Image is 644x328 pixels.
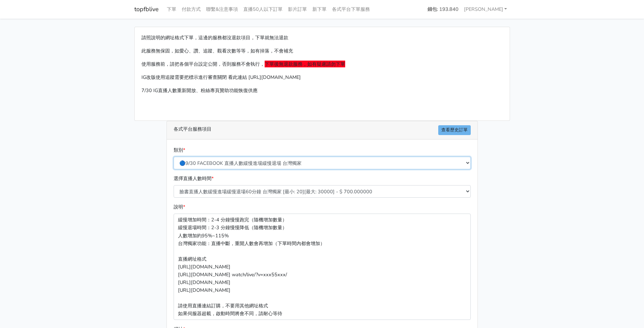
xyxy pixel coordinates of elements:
p: IG改版使用追蹤需要把標示進行審查關閉 看此連結 [URL][DOMAIN_NAME] [141,73,503,81]
p: 此服務無保固，如愛心、讚、追蹤、觀看次數等等，如有掉落，不會補充 [141,47,503,55]
a: [PERSON_NAME] [461,3,510,16]
a: 付款方式 [179,3,203,16]
a: 直播50人以下訂單 [241,3,285,16]
a: 影片訂單 [285,3,310,16]
a: 下單 [164,3,179,16]
a: 新下單 [310,3,329,16]
span: 下單後無退款服務，如有疑慮請勿下單 [265,61,345,67]
p: 緩慢增加時間：2-4 分鐘慢慢跑完（隨機增加數量） 緩慢退場時間：2-3 分鐘慢慢降低（隨機增加數量） 人數增加約95%~115% 台灣獨家功能：直播中斷，重開人數會再增加（下單時間內都會增加）... [174,214,471,320]
strong: 錢包: 193.840 [427,6,459,13]
p: 請照說明的網址格式下單，這邊的服務都沒退款項目，下單就無法退款 [141,34,503,42]
a: 查看歷史訂單 [438,125,471,135]
p: 使用服務前，請把各個平台設定公開，否則服務不會執行， [141,60,503,68]
label: 選擇直播人數時間 [174,175,214,182]
label: 類別 [174,146,185,154]
div: 各式平台服務項目 [167,121,478,139]
a: topfblive [134,3,159,16]
label: 說明 [174,203,185,211]
a: 聯繫&注意事項 [203,3,241,16]
p: 7/30 IG直播人數重新開放、粉絲專頁贊助功能恢復供應 [141,87,503,94]
a: 各式平台下單服務 [329,3,373,16]
a: 錢包: 193.840 [425,3,461,16]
